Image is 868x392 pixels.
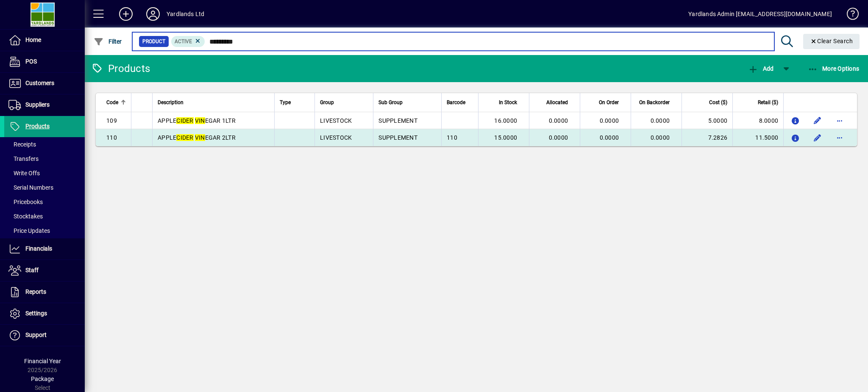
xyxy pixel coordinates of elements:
a: Receipts [4,137,85,152]
span: Clear Search [810,38,853,44]
span: On Backorder [639,98,670,107]
span: Add [748,65,773,72]
span: Home [25,36,41,43]
span: 0.0000 [651,117,670,124]
span: 0.0000 [600,134,619,141]
div: Yardlands Admin [EMAIL_ADDRESS][DOMAIN_NAME] [688,7,832,21]
div: Code [106,98,126,107]
button: More options [833,131,846,144]
div: Allocated [534,98,576,107]
span: APPLE EGAR 1LTR [158,117,236,124]
a: Pricebooks [4,195,85,209]
span: APPLE EGAR 2LTR [158,134,236,141]
span: On Order [599,98,619,107]
div: On Backorder [636,98,677,107]
span: 0.0000 [549,117,568,124]
a: Settings [4,303,85,324]
a: Financials [4,238,85,259]
button: Clear [803,34,860,49]
span: Financial Year [24,358,61,364]
a: Home [4,30,85,51]
button: Add [112,6,139,22]
span: SUPPLEMENT [378,134,417,141]
button: More Options [806,61,862,76]
span: Write Offs [8,170,40,177]
span: POS [25,58,37,65]
span: Receipts [8,141,36,148]
td: 7.2826 [682,129,732,146]
a: Stocktakes [4,209,85,224]
a: POS [4,51,85,72]
button: More options [833,114,846,127]
a: Suppliers [4,94,85,116]
div: Description [158,98,269,107]
span: Settings [25,310,47,317]
div: Type [280,98,309,107]
span: Allocated [546,98,568,107]
button: Add [746,61,776,76]
span: Price Updates [8,227,50,234]
em: VIN [195,117,205,124]
span: Serial Numbers [8,184,53,191]
span: Customers [25,80,54,86]
span: SUPPLEMENT [378,117,417,124]
div: Sub Group [378,98,436,107]
span: Support [25,331,47,338]
span: Group [320,98,334,107]
span: Stocktakes [8,213,43,220]
span: 110 [106,134,117,141]
span: Description [158,98,184,107]
a: Support [4,325,85,346]
a: Staff [4,260,85,281]
span: Transfers [8,155,39,162]
span: In Stock [499,98,517,107]
a: Knowledge Base [840,2,857,29]
em: CIDER [176,134,193,141]
mat-chip: Activation Status: Active [171,36,205,47]
span: 0.0000 [549,134,568,141]
span: More Options [808,65,860,72]
span: 15.0000 [494,134,517,141]
em: VIN [195,134,205,141]
div: Group [320,98,368,107]
a: Price Updates [4,224,85,238]
span: Suppliers [25,101,50,108]
span: 109 [106,117,117,124]
span: LIVESTOCK [320,117,352,124]
span: 16.0000 [494,117,517,124]
a: Write Offs [4,166,85,180]
span: Pricebooks [8,199,43,205]
span: Reports [25,288,46,295]
a: Serial Numbers [4,180,85,195]
em: CIDER [176,117,193,124]
span: Retail ($) [758,98,778,107]
div: On Order [585,98,626,107]
span: Products [25,123,50,130]
td: 5.0000 [682,112,732,129]
div: Products [91,62,150,75]
span: LIVESTOCK [320,134,352,141]
span: Sub Group [378,98,403,107]
button: Profile [139,6,167,22]
button: Edit [811,131,824,144]
span: Financials [25,245,52,252]
td: 8.0000 [732,112,783,129]
a: Reports [4,282,85,303]
div: Yardlands Ltd [167,7,204,21]
span: Barcode [447,98,465,107]
span: Filter [94,38,122,45]
span: Package [31,375,54,382]
span: Product [142,37,165,46]
a: Customers [4,73,85,94]
button: Edit [811,114,824,127]
span: 0.0000 [651,134,670,141]
span: Type [280,98,291,107]
a: Transfers [4,152,85,166]
div: Barcode [447,98,473,107]
span: 0.0000 [600,117,619,124]
span: Cost ($) [709,98,727,107]
button: Filter [92,34,124,49]
div: In Stock [484,98,525,107]
span: Code [106,98,118,107]
span: Staff [25,267,39,273]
